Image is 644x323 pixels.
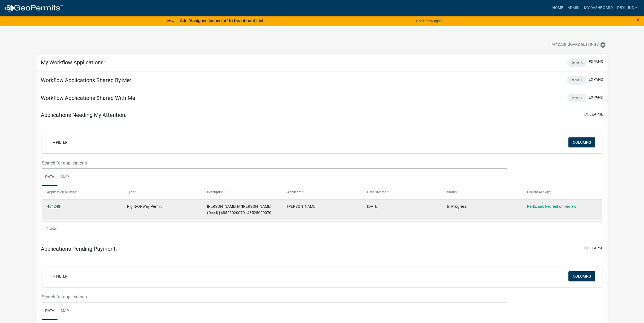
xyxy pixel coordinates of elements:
[42,169,58,186] a: Data
[600,42,606,48] i: settings
[636,16,640,24] span: ×
[41,77,131,83] h5: Workflow Applications Shared By Me:
[565,3,582,13] a: Admin
[207,204,271,215] span: REETZ, MORGAN M/SHARADAN (Deed) | 48525020070 | 48525020070
[58,169,72,186] a: Map
[447,204,467,209] span: In Progress
[615,3,640,13] a: dbylund
[207,190,224,194] span: Description
[567,58,586,67] div: Items: 0
[127,190,134,194] span: Type
[42,302,58,320] a: Data
[41,59,105,66] h5: My Workflow Applications:
[442,186,522,199] datatable-header-cell: Status
[202,186,282,199] datatable-header-cell: Description
[567,94,586,102] div: Items: 0
[589,59,603,65] button: expand
[527,204,576,209] a: Parks and Recreation Review
[568,137,595,147] button: Columns
[47,204,60,209] a: 464248
[287,190,301,194] span: Applicant
[48,271,72,281] a: + Filter
[42,222,602,235] div: 1 total
[582,3,615,13] a: My Dashboard
[362,186,442,199] datatable-header-cell: Date Created
[568,271,595,281] button: Columns
[447,190,457,194] span: Status
[414,16,445,25] button: Don't show again
[584,245,603,251] button: collapse
[47,190,77,194] span: Application Number
[551,42,599,48] span: My Dashboard Settings
[589,77,603,82] button: expand
[42,291,508,302] input: Search for applications
[567,76,586,85] div: Items: 0
[41,112,127,118] h5: Applications Needing My Attention:
[42,157,508,169] input: Search for applications
[41,246,117,252] h5: Applications Pending Payment:
[180,18,264,23] strong: Add "Assigned Inspector" to Dashboard List!
[48,137,72,147] a: + Filter
[42,186,122,199] datatable-header-cell: Application Number
[282,186,362,199] datatable-header-cell: Applicant
[36,123,608,241] div: collapse
[527,190,550,194] span: Current Activity
[636,16,640,23] button: Close
[367,190,386,194] span: Date Created
[58,302,72,320] a: Map
[287,204,317,209] span: Tyler Perkins
[367,204,378,209] span: 08/15/2025
[522,186,602,199] datatable-header-cell: Current Activity
[589,94,603,100] button: expand
[165,16,177,25] a: View
[127,204,162,209] span: Right-Of-Way Permit
[550,3,565,13] a: Home
[41,95,137,101] h5: Workflow Applications Shared With Me:
[547,39,611,50] button: My Dashboard Settingssettings
[584,111,603,117] button: collapse
[122,186,202,199] datatable-header-cell: Type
